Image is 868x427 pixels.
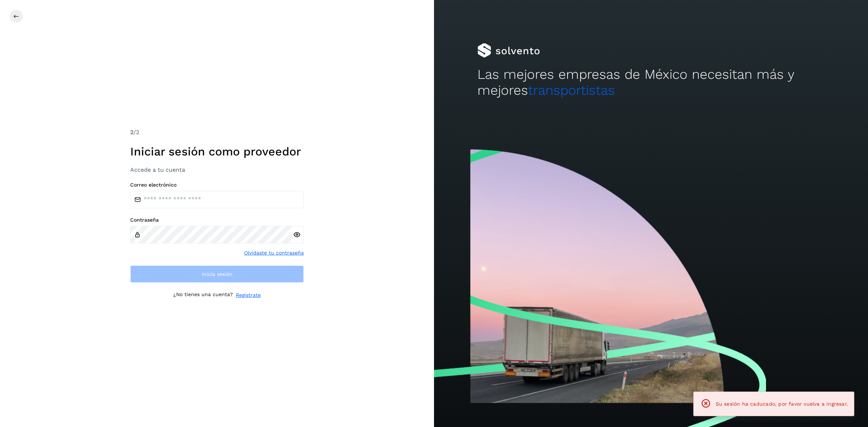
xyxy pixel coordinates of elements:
[477,67,825,99] h2: Las mejores empresas de México necesitan más y mejores
[244,249,304,257] a: Olvidaste tu contraseña
[130,129,133,136] span: 2
[130,265,304,283] button: Inicia sesión
[130,166,304,173] h3: Accede a tu cuenta
[202,272,233,277] span: Inicia sesión
[173,291,233,299] p: ¿No tienes una cuenta?
[130,182,304,188] label: Correo electrónico
[236,291,261,299] a: Regístrate
[716,401,848,407] span: Su sesión ha caducado, por favor vuelva a ingresar.
[528,82,615,98] span: transportistas
[130,145,304,158] h1: Iniciar sesión como proveedor
[130,128,304,137] div: /2
[130,217,304,223] label: Contraseña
